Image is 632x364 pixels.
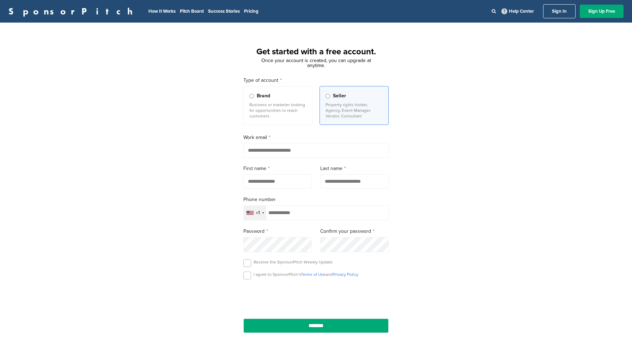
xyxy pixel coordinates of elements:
p: I agree to SponsorPitch’s and [254,272,358,277]
a: Help Center [500,7,535,16]
a: SponsorPitch [8,7,137,16]
label: Work email [243,134,389,141]
a: Sign Up Free [580,5,624,18]
span: Seller [333,92,346,100]
p: Business or marketer looking for opportunities to reach customers [249,102,306,119]
label: Type of account [243,77,389,84]
iframe: reCAPTCHA [276,287,356,308]
a: Privacy Policy [333,272,358,277]
label: First name [243,165,312,172]
a: Sign In [543,4,576,18]
a: Terms of Use [301,272,326,277]
input: Seller Property rights holder, Agency, Event Manager, Vendor, Consultant [326,94,330,98]
div: Selected country [244,206,266,220]
label: Confirm your password [320,227,389,235]
a: Pitch Board [180,8,204,14]
a: How It Works [148,8,176,14]
a: Success Stories [208,8,240,14]
div: +1 [256,211,260,216]
a: Pricing [244,8,259,14]
h1: Get started with a free account. [235,45,397,58]
input: Brand Business or marketer looking for opportunities to reach customers [249,94,254,98]
span: Brand [257,92,270,100]
label: Phone number [243,196,389,204]
label: Last name [320,165,389,172]
label: Password [243,227,312,235]
p: Receive the SponsorPitch Weekly Update [254,259,333,265]
span: Once your account is created, you can upgrade at anytime. [261,57,371,68]
p: Property rights holder, Agency, Event Manager, Vendor, Consultant [326,102,383,119]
